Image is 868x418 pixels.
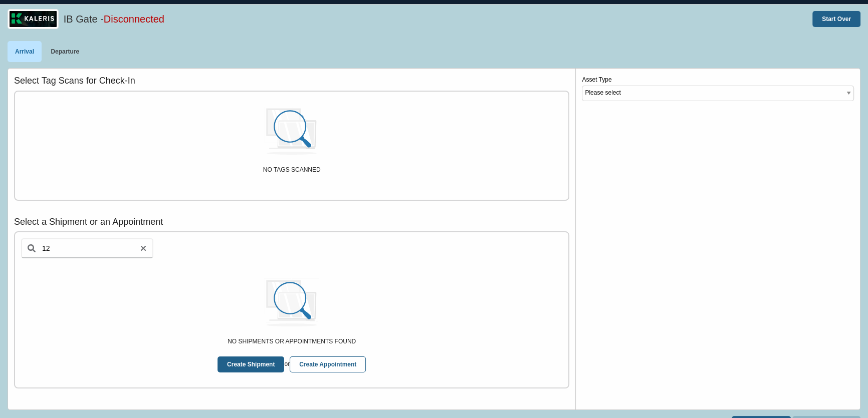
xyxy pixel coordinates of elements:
[812,11,860,27] button: Start Over
[15,155,568,185] div: NO TAGS SCANNED
[64,12,429,29] h5: IB Gate -
[290,356,366,372] button: Create Appointment
[8,9,59,29] img: logo_pnc-prd.png
[218,356,284,372] button: Create Shipment
[259,278,324,326] img: magnifier.svg
[8,41,42,62] a: Arrival
[582,86,854,101] select: Asset Type
[104,14,164,25] span: Disconnected
[259,107,324,155] img: magnifier.svg
[15,356,568,372] div: or
[14,75,569,87] h3: Select Tag Scans for Check-In
[582,75,854,106] label: Asset Type
[21,238,153,258] input: Search
[43,41,87,62] a: Departure
[14,216,569,228] h3: Select a Shipment or an Appointment
[15,326,568,356] div: NO SHIPMENTS OR APPOINTMENTS FOUND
